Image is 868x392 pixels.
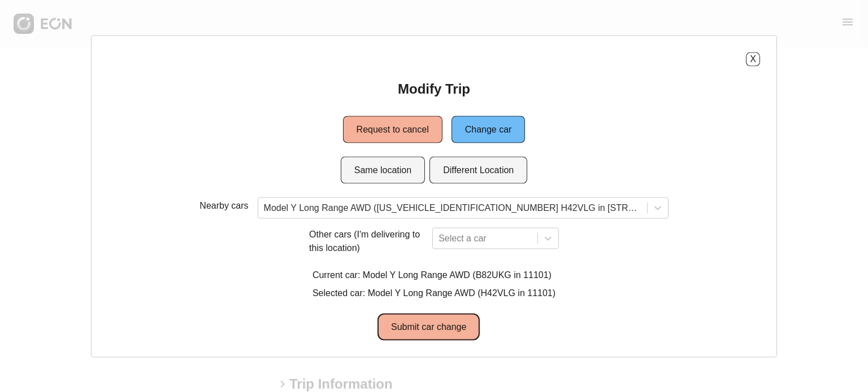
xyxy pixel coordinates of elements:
button: Change car [452,116,526,143]
button: Request to cancel [343,116,442,143]
h2: Modify Trip [398,80,470,98]
button: Different Location [429,156,527,183]
button: Same location [341,156,425,183]
button: Submit car change [377,313,480,340]
button: X [746,52,760,66]
p: Other cars (I'm delivering to this location) [309,227,428,254]
p: Selected car: Model Y Long Range AWD (H42VLG in 11101) [313,286,555,299]
p: Current car: Model Y Long Range AWD (B82UKG in 11101) [313,268,555,281]
p: Nearby cars [199,199,248,212]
